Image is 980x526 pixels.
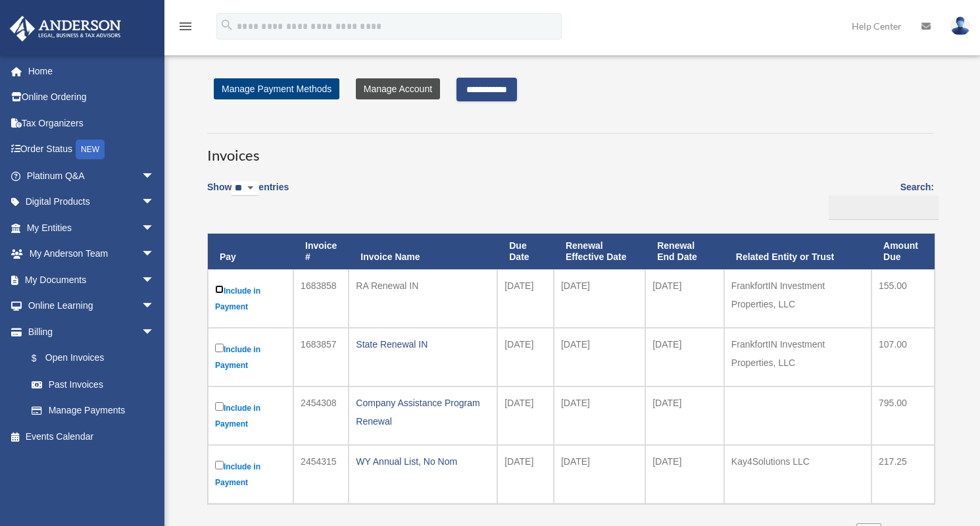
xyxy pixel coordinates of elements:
[208,234,293,269] th: Pay: activate to sort column descending
[554,386,645,445] td: [DATE]
[871,445,935,504] td: 217.25
[178,18,193,34] i: menu
[349,234,497,269] th: Invoice Name: activate to sort column ascending
[497,386,554,445] td: [DATE]
[293,386,349,445] td: 2454308
[9,267,174,293] a: My Documentsarrow_drop_down
[9,136,174,163] a: Order StatusNEW
[215,285,224,294] input: Include in Payment
[497,445,554,504] td: [DATE]
[645,328,724,386] td: [DATE]
[18,345,161,372] a: $Open Invoices
[497,269,554,328] td: [DATE]
[141,215,168,242] span: arrow_drop_down
[724,269,871,328] td: FrankfortIN Investment Properties, LLC
[232,181,258,196] select: Showentries
[18,398,168,424] a: Manage Payments
[215,458,286,490] label: Include in Payment
[215,344,224,352] input: Include in Payment
[215,461,224,469] input: Include in Payment
[9,58,174,84] a: Home
[9,319,168,345] a: Billingarrow_drop_down
[293,445,349,504] td: 2454315
[9,241,174,267] a: My Anderson Teamarrow_drop_down
[497,234,554,269] th: Due Date: activate to sort column ascending
[9,293,174,319] a: Online Learningarrow_drop_down
[141,163,168,190] span: arrow_drop_down
[724,445,871,504] td: Kay4Solutions LLC
[9,163,174,189] a: Platinum Q&Aarrow_drop_down
[207,179,289,209] label: Show entries
[9,84,174,111] a: Online Ordering
[215,282,286,315] label: Include in Payment
[141,189,168,216] span: arrow_drop_down
[554,328,645,386] td: [DATE]
[871,269,935,328] td: 155.00
[9,189,174,215] a: Digital Productsarrow_drop_down
[9,423,174,450] a: Events Calendar
[39,350,45,367] span: $
[215,402,224,411] input: Include in Payment
[141,293,168,320] span: arrow_drop_down
[497,328,554,386] td: [DATE]
[293,269,349,328] td: 1683858
[356,276,490,295] div: RA Renewal IN
[356,394,490,431] div: Company Assistance Program Renewal
[9,215,174,241] a: My Entitiesarrow_drop_down
[724,234,871,269] th: Related Entity or Trust: activate to sort column ascending
[554,269,645,328] td: [DATE]
[141,241,168,268] span: arrow_drop_down
[9,110,174,136] a: Tax Organizers
[871,386,935,445] td: 795.00
[356,335,490,354] div: State Renewal IN
[645,269,724,328] td: [DATE]
[220,18,234,32] i: search
[215,341,286,373] label: Include in Payment
[554,445,645,504] td: [DATE]
[356,452,490,471] div: WY Annual List, No Nom
[141,267,168,294] span: arrow_drop_down
[178,23,193,34] a: menu
[141,319,168,346] span: arrow_drop_down
[829,196,939,221] input: Search:
[645,234,724,269] th: Renewal End Date: activate to sort column ascending
[724,328,871,386] td: FrankfortIN Investment Properties, LLC
[214,78,339,99] a: Manage Payment Methods
[950,16,970,36] img: User Pic
[645,445,724,504] td: [DATE]
[76,140,105,159] div: NEW
[871,234,935,269] th: Amount Due: activate to sort column ascending
[215,400,286,432] label: Include in Payment
[824,179,934,220] label: Search:
[293,234,349,269] th: Invoice #: activate to sort column ascending
[554,234,645,269] th: Renewal Effective Date: activate to sort column ascending
[6,16,125,41] img: Anderson Advisors Platinum Portal
[871,328,935,386] td: 107.00
[293,328,349,386] td: 1683857
[356,78,440,99] a: Manage Account
[645,386,724,445] td: [DATE]
[207,133,934,166] h3: Invoices
[18,371,168,398] a: Past Invoices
